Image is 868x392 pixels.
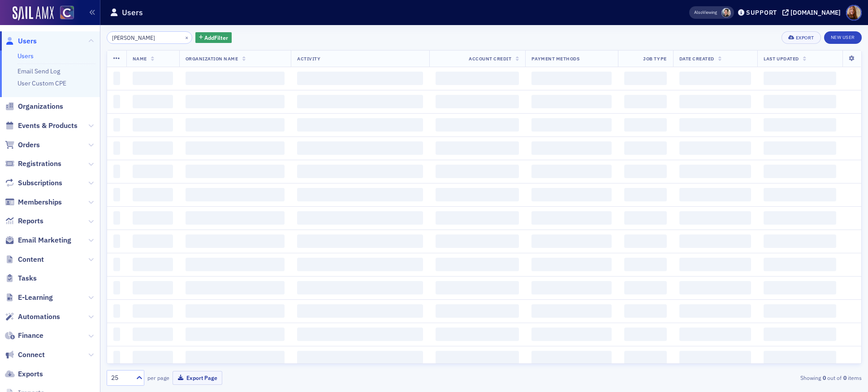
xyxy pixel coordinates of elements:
span: Organizations [18,102,63,111]
span: ‌ [186,328,285,341]
span: ‌ [624,351,667,364]
span: ‌ [186,118,285,132]
span: ‌ [764,351,836,364]
span: ‌ [764,165,836,178]
span: Automations [18,312,60,322]
span: Users [18,36,37,46]
span: ‌ [679,188,751,201]
span: ‌ [133,72,173,85]
span: ‌ [133,188,173,201]
span: ‌ [679,304,751,318]
span: ‌ [113,281,120,294]
input: Search… [107,31,192,44]
span: ‌ [186,281,285,294]
span: ‌ [133,328,173,341]
span: ‌ [764,281,836,294]
a: Subscriptions [5,178,62,188]
a: Organizations [5,102,63,111]
span: ‌ [186,304,285,318]
span: ‌ [624,165,667,178]
img: SailAMX [60,6,74,20]
a: Tasks [5,273,37,283]
span: ‌ [764,188,836,201]
a: Reports [5,216,43,226]
span: ‌ [624,328,667,341]
span: Reports [18,216,43,226]
span: ‌ [436,72,519,85]
span: ‌ [531,328,611,341]
span: ‌ [764,258,836,271]
span: ‌ [133,141,173,155]
span: Orders [18,140,40,150]
span: ‌ [679,258,751,271]
img: SailAMX [13,6,54,21]
div: 25 [111,373,131,383]
span: ‌ [764,95,836,108]
span: ‌ [297,188,423,201]
span: ‌ [624,281,667,294]
span: ‌ [133,304,173,318]
span: ‌ [133,281,173,294]
span: ‌ [436,141,519,155]
span: ‌ [113,351,120,364]
button: [DOMAIN_NAME] [782,9,844,16]
a: Content [5,255,44,264]
span: ‌ [297,258,423,271]
a: Events & Products [5,121,78,131]
span: Payment Methods [531,55,579,62]
span: Job Type [643,55,666,62]
span: Email Marketing [18,235,71,245]
a: Exports [5,369,43,379]
span: ‌ [764,211,836,225]
span: ‌ [436,118,519,132]
span: ‌ [186,351,285,364]
span: Add Filter [204,34,228,42]
span: Viewing [694,9,717,16]
span: Activity [297,55,320,62]
span: ‌ [113,141,120,155]
button: × [183,33,191,41]
span: Events & Products [18,121,78,131]
span: ‌ [113,188,120,201]
a: Email Marketing [5,235,71,245]
span: ‌ [186,165,285,178]
span: ‌ [679,118,751,132]
span: ‌ [764,72,836,85]
a: User Custom CPE [17,79,66,87]
span: ‌ [679,328,751,341]
span: ‌ [531,258,611,271]
button: Export [782,31,820,44]
div: [DOMAIN_NAME] [790,9,841,17]
span: ‌ [531,72,611,85]
span: Subscriptions [18,178,62,188]
a: E-Learning [5,293,53,303]
span: ‌ [186,95,285,108]
span: ‌ [186,141,285,155]
span: ‌ [531,211,611,225]
span: Registrations [18,159,61,169]
span: ‌ [113,234,120,248]
span: Tasks [18,273,37,283]
a: View Homepage [54,6,74,21]
span: ‌ [186,258,285,271]
span: ‌ [297,95,423,108]
span: ‌ [531,304,611,318]
span: ‌ [133,118,173,132]
span: ‌ [133,95,173,108]
span: ‌ [764,234,836,248]
span: Content [18,255,44,264]
span: ‌ [764,118,836,132]
span: ‌ [624,72,667,85]
span: ‌ [436,258,519,271]
span: ‌ [624,95,667,108]
span: ‌ [531,234,611,248]
span: ‌ [679,281,751,294]
div: Also [694,9,703,15]
button: Export Page [173,371,222,385]
span: ‌ [297,328,423,341]
span: ‌ [297,72,423,85]
span: ‌ [297,234,423,248]
a: New User [824,31,862,44]
strong: 0 [842,374,848,382]
span: Account Credit [469,55,511,62]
